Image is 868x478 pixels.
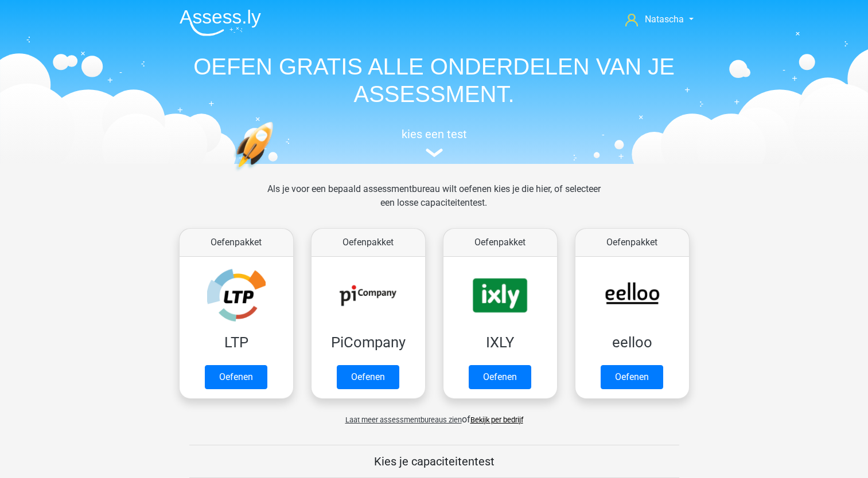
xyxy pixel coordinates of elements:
[621,13,698,26] a: Natascha
[233,122,318,225] img: oefenen
[170,403,698,426] div: of
[337,365,399,389] a: Oefenen
[645,14,684,25] span: Natascha
[170,53,698,108] h1: OEFEN GRATIS ALLE ONDERDELEN VAN JE ASSESSMENT.
[170,127,698,158] a: kies een test
[345,416,462,424] span: Laat meer assessmentbureaus zien
[601,365,663,389] a: Oefenen
[469,365,531,389] a: Oefenen
[189,455,679,468] h5: Kies je capaciteitentest
[258,182,610,224] div: Als je voor een bepaald assessmentbureau wilt oefenen kies je die hier, of selecteer een losse ca...
[205,365,267,389] a: Oefenen
[180,9,261,36] img: Assessly
[170,127,698,141] h5: kies een test
[426,148,443,157] img: assessment
[470,416,523,424] a: Bekijk per bedrijf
